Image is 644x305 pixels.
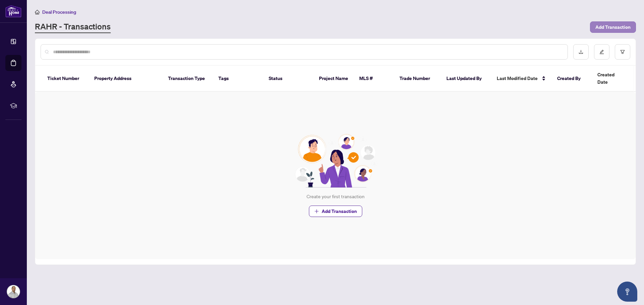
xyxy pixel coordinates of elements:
[552,66,592,92] th: Created By
[322,206,357,217] span: Add Transaction
[35,10,40,14] span: home
[7,285,20,298] img: Profile Icon
[5,5,21,17] img: logo
[620,50,625,54] span: filter
[394,66,441,92] th: Trade Number
[307,193,365,200] div: Create your first transaction
[615,44,630,60] button: filter
[579,50,583,54] span: download
[35,21,111,33] a: RAHR - Transactions
[599,50,604,54] span: edit
[441,66,491,92] th: Last Updated By
[309,206,362,217] button: Add Transaction
[594,44,609,60] button: edit
[89,66,163,92] th: Property Address
[263,66,314,92] th: Status
[292,134,379,187] img: Null State Icon
[617,282,637,302] button: Open asap
[497,75,538,82] span: Last Modified Date
[592,66,639,92] th: Created Date
[163,66,213,92] th: Transaction Type
[314,66,354,92] th: Project Name
[597,71,626,86] span: Created Date
[213,66,263,92] th: Tags
[595,22,631,32] span: Add Transaction
[573,44,589,60] button: download
[590,21,636,33] button: Add Transaction
[491,66,552,92] th: Last Modified Date
[354,66,394,92] th: MLS #
[42,9,76,15] span: Deal Processing
[314,209,319,214] span: plus
[42,66,89,92] th: Ticket Number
